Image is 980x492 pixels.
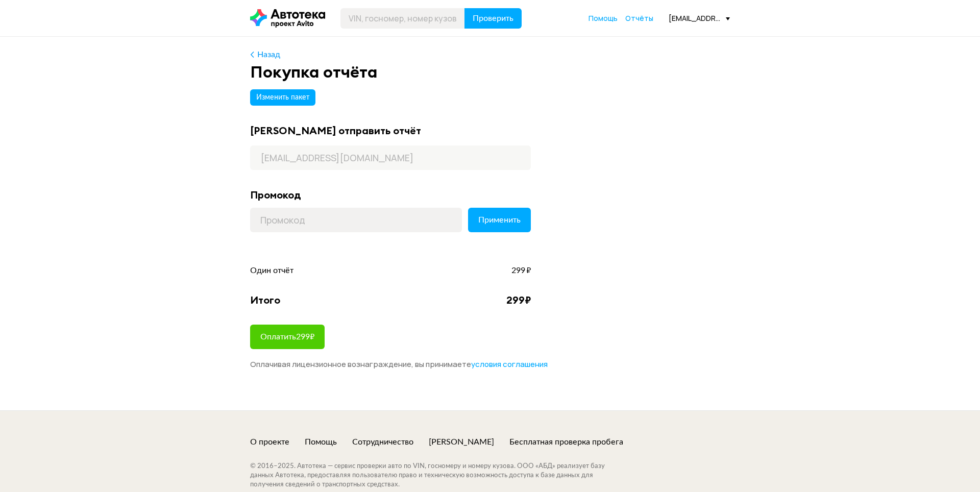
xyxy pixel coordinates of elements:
span: Оплачивая лицензионное вознаграждение, вы принимаете [250,359,548,370]
div: Итого [250,293,280,307]
button: Оплатить299₽ [250,325,325,349]
a: Помощь [305,436,337,448]
a: Бесплатная проверка пробега [509,436,623,448]
a: Сотрудничество [352,436,413,448]
span: 299 ₽ [511,265,531,276]
a: условия соглашения [471,359,548,370]
span: Проверить [473,14,513,22]
a: [PERSON_NAME] [429,436,494,448]
div: Покупка отчёта [250,63,730,81]
button: Применить [468,208,531,232]
div: Назад [257,49,280,60]
div: [EMAIL_ADDRESS][DOMAIN_NAME] [669,13,730,23]
div: [PERSON_NAME] отправить отчёт [250,124,531,137]
span: Применить [478,216,521,224]
button: Проверить [464,8,522,29]
span: Изменить пакет [256,94,309,101]
div: Промокод [250,188,531,202]
button: Изменить пакет [250,89,315,106]
input: VIN, госномер, номер кузова [340,8,465,29]
a: Помощь [589,13,618,23]
a: Отчёты [625,13,653,23]
a: О проекте [250,436,289,448]
span: Один отчёт [250,265,293,276]
div: 299 ₽ [506,293,531,307]
input: Адрес почты [250,145,531,170]
input: Промокод [250,208,462,232]
span: Оплатить 299 ₽ [260,333,314,341]
div: © 2016– 2025 . Автотека — сервис проверки авто по VIN, госномеру и номеру кузова. ООО «АБД» реали... [250,462,625,489]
